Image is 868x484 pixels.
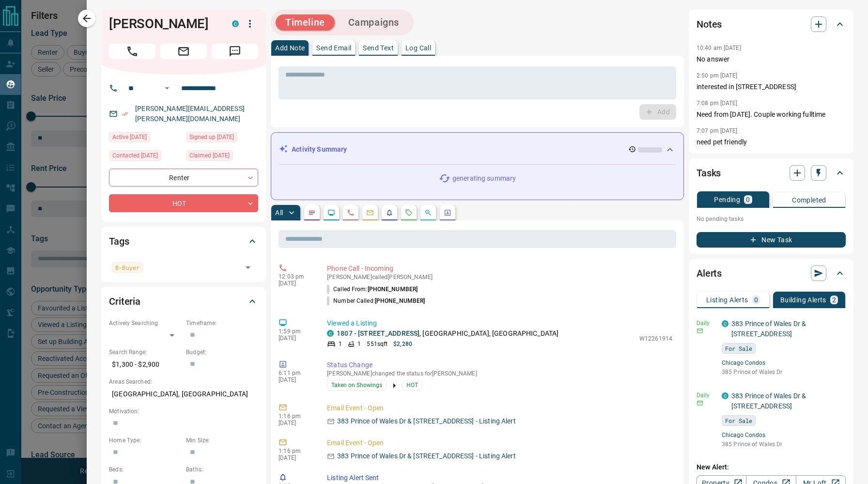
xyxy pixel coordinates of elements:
p: Daily [697,319,716,328]
p: 6:11 pm [279,370,312,376]
span: For Sale [725,343,752,353]
button: Timeline [276,15,335,31]
p: Budget: [186,348,258,357]
p: Email Event - Open [327,438,672,448]
p: Home Type: [109,436,181,445]
div: condos.ca [722,392,728,399]
h2: Tasks [697,165,721,181]
p: All [275,209,283,216]
p: 0 [746,196,750,203]
div: Alerts [697,262,846,285]
p: interested in [STREET_ADDRESS] [697,82,846,92]
p: 2:50 pm [DATE] [697,72,738,79]
a: 383 Prince of Wales Dr & [STREET_ADDRESS] [731,320,806,338]
p: need pet friendly [697,137,846,147]
svg: Agent Actions [444,209,451,217]
p: 383 Prince of Wales Dr & [STREET_ADDRESS] - Listing Alert [337,416,516,426]
p: Need from [DATE]. Couple working fulltime [697,109,846,120]
a: Chicago Condos [722,359,846,366]
p: Activity Summary [292,144,347,155]
svg: Requests [405,209,413,217]
p: Pending [714,196,740,203]
span: Message [212,44,258,59]
p: New Alert: [697,462,846,472]
svg: Opportunities [424,209,432,217]
p: 7:07 pm [DATE] [697,127,738,134]
p: [DATE] [279,335,312,342]
svg: Lead Browsing Activity [327,209,335,217]
div: Notes [697,13,846,36]
div: HOT [109,194,258,212]
p: Beds: [109,465,181,474]
span: B-Buyer [115,263,139,272]
a: [PERSON_NAME][EMAIL_ADDRESS][PERSON_NAME][DOMAIN_NAME] [135,105,245,123]
svg: Email Verified [122,110,128,117]
p: No pending tasks [697,212,846,226]
h2: Criteria [109,294,140,309]
button: New Task [697,232,846,248]
a: 1807 - [STREET_ADDRESS] [337,329,419,337]
p: Daily [697,391,716,400]
h2: Tags [109,234,129,249]
div: Tasks [697,161,846,185]
p: Min Size: [186,436,258,445]
p: Phone Call - Incoming [327,264,672,274]
p: Send Text [363,45,394,51]
p: Completed [792,197,826,203]
p: 12:03 pm [279,273,312,280]
svg: Email [697,328,703,334]
p: 1:59 pm [279,328,312,335]
p: [DATE] [279,376,312,383]
span: [PHONE_NUMBER] [375,297,425,304]
span: Taken on Showings [331,380,382,390]
div: condos.ca [722,320,728,327]
div: condos.ca [327,330,334,337]
p: Building Alerts [780,297,826,303]
p: $1,300 - $2,900 [109,357,181,373]
p: 2 [832,297,836,303]
div: Wed Sep 03 2025 [109,150,181,164]
button: Open [161,82,173,94]
h2: Alerts [697,265,722,281]
p: 385 Prince of Wales Dr [722,440,846,449]
p: [PERSON_NAME] changed the status for [PERSON_NAME] [327,370,672,377]
p: No answer [697,54,846,64]
p: Email Event - Open [327,403,672,413]
svg: Listing Alerts [386,209,393,217]
p: Send Email [316,45,351,51]
span: For Sale [725,416,752,425]
svg: Notes [308,209,316,217]
p: Number Called: [327,297,425,305]
p: [PERSON_NAME] called [PERSON_NAME] [327,274,672,281]
p: Baths: [186,465,258,474]
p: Actively Searching: [109,319,181,328]
svg: Calls [347,209,355,217]
p: Areas Searched: [109,377,258,386]
p: Listing Alerts [706,297,748,303]
p: 10:40 am [DATE] [697,45,741,51]
p: Motivation: [109,407,258,416]
p: [DATE] [279,420,312,426]
span: [PHONE_NUMBER] [368,286,418,293]
p: 383 Prince of Wales Dr & [STREET_ADDRESS] - Listing Alert [337,451,516,461]
p: Listing Alert Sent [327,473,672,483]
div: Sat Mar 15 2025 [186,132,258,145]
span: Contacted [DATE] [112,151,158,160]
p: 0 [754,297,758,303]
div: Activity Summary [279,141,676,158]
a: Chicago Condos [722,432,846,438]
span: Email [160,44,207,59]
p: Search Range: [109,348,181,357]
p: 1:16 pm [279,448,312,454]
button: Campaigns [339,15,409,31]
p: $2,280 [393,340,412,348]
h2: Notes [697,16,722,32]
span: Call [109,44,155,59]
p: Timeframe: [186,319,258,328]
span: Claimed [DATE] [189,151,230,160]
svg: Email [697,400,703,406]
h1: [PERSON_NAME] [109,16,217,31]
p: Called From: [327,285,418,294]
svg: Emails [366,209,374,217]
p: generating summary [452,173,516,184]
